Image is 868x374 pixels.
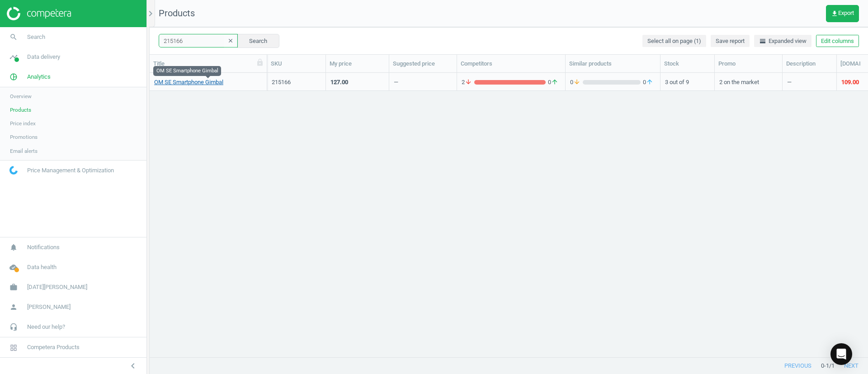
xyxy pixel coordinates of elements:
span: Save report [716,37,745,45]
button: Search [237,34,279,47]
div: Suggested price [393,60,453,68]
button: chevron_left [122,360,144,372]
div: Open Intercom Messenger [830,343,852,365]
span: / 1 [829,362,835,370]
span: 0 - 1 [821,362,829,370]
div: My price [330,60,385,68]
span: Data health [27,263,57,271]
i: chevron_left [127,360,138,371]
div: Title [153,60,263,68]
img: wGWNvw8QSZomAAAAABJRU5ErkJggg== [9,166,18,175]
i: search [5,28,22,46]
button: previous [775,358,821,374]
i: pie_chart_outlined [5,68,22,85]
i: headset_mic [5,318,22,336]
span: Expanded view [759,37,807,45]
div: Similar products [569,60,656,68]
span: Overview [10,93,32,100]
div: 109.00 [841,78,859,86]
div: — [394,78,398,90]
i: chevron_right [145,8,156,19]
i: clear [227,38,234,44]
span: Products [10,106,31,114]
button: Save report [711,35,750,47]
i: get_app [831,10,838,17]
div: Description [786,60,833,68]
button: horizontal_splitExpanded view [754,35,811,47]
div: 2 on the market [719,74,778,90]
span: Data delivery [27,53,60,61]
div: 215166 [272,78,321,86]
i: work [5,279,22,296]
i: notifications [5,239,22,256]
div: 3 out of 9 [665,74,710,90]
button: next [835,358,868,374]
i: cloud_done [5,259,22,276]
div: 127.00 [330,78,348,86]
span: 2 [462,78,474,86]
div: Promo [718,60,778,68]
img: ajHJNr6hYgQAAAAASUVORK5CYII= [7,7,71,20]
button: Select all on page (1) [642,35,706,47]
div: SKU [271,60,322,68]
span: [DATE][PERSON_NAME] [27,283,87,291]
i: horizontal_split [759,38,766,45]
span: [PERSON_NAME] [27,303,71,311]
span: Select all on page (1) [647,37,701,45]
button: clear [224,35,237,47]
span: Price index [10,120,36,127]
div: Competitors [461,60,561,68]
span: 0 [641,78,656,86]
i: arrow_downward [573,78,580,86]
div: OM SE Smartphone Gimbal [153,66,221,76]
span: Price Management & Optimization [27,166,114,175]
i: arrow_downward [465,78,472,86]
div: grid [150,73,868,346]
i: person [5,298,22,316]
button: Edit columns [816,35,859,47]
span: Promotions [10,133,38,141]
span: 0 [546,78,561,86]
span: Competera Products [27,343,80,351]
i: arrow_upward [551,78,558,86]
button: get_appExport [826,5,859,22]
span: 0 [570,78,583,86]
span: Analytics [27,73,51,81]
span: Export [831,10,854,17]
span: Search [27,33,45,41]
span: Notifications [27,243,60,251]
div: — [787,74,832,90]
i: arrow_upward [646,78,653,86]
input: SKU/Title search [159,34,238,47]
span: Email alerts [10,147,38,155]
a: OM SE Smartphone Gimbal [154,78,223,86]
span: Products [159,8,195,19]
span: Need our help? [27,323,65,331]
div: Stock [664,60,711,68]
i: timeline [5,48,22,66]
